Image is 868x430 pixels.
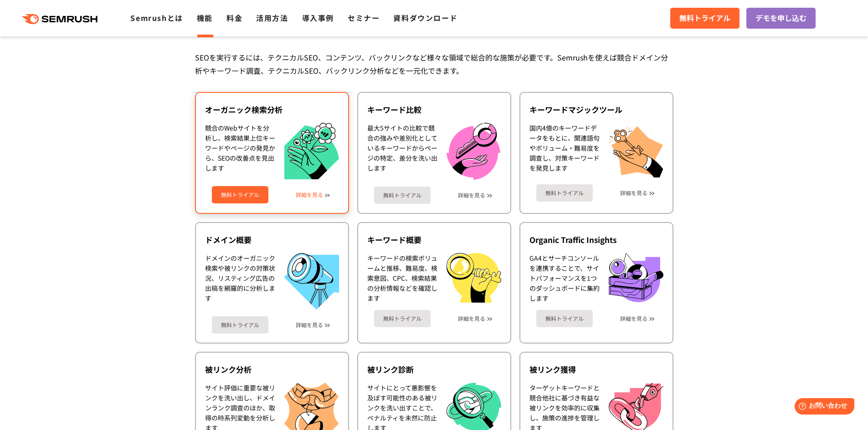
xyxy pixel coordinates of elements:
[367,253,437,303] div: キーワードの検索ボリュームと推移、難易度、検索意図、CPC、検索結果の分析情報などを確認します
[296,192,323,198] a: 詳細を見る
[529,234,663,245] div: Organic Traffic Insights
[374,310,431,327] a: 無料トライアル
[609,253,663,302] img: Organic Traffic Insights
[529,123,600,177] div: 国内4億のキーワードデータをもとに、関連語句やボリューム・難易度を調査し、対策キーワードを発見します
[458,192,485,198] a: 詳細を見る
[620,190,647,196] a: 詳細を見る
[458,315,485,322] a: 詳細を見る
[787,395,858,420] iframe: Help widget launcher
[447,123,500,180] img: キーワード比較
[197,12,213,23] a: 機能
[296,322,323,328] a: 詳細を見る
[195,51,673,77] div: SEOを実行するには、テクニカルSEO、コンテンツ、バックリンクなど様々な領域で総合的な施策が必要です。Semrushを使えば競合ドメイン分析やキーワード調査、テクニカルSEO、バックリンク分析...
[529,253,600,303] div: GA4とサーチコンソールを連携することで、サイトパフォーマンスを1つのダッシュボードに集約します
[393,12,457,23] a: 資料ダウンロード
[205,104,339,115] div: オーガニック検索分析
[348,12,380,23] a: セミナー
[536,310,593,327] a: 無料トライアル
[609,123,663,177] img: キーワードマジックツール
[256,12,288,23] a: 活用方法
[302,12,334,23] a: 導入事例
[367,234,501,245] div: キーワード概要
[212,186,268,203] a: 無料トライアル
[367,364,501,375] div: 被リンク診断
[620,315,647,322] a: 詳細を見る
[367,123,437,180] div: 最大5サイトの比較で競合の強みや差別化としているキーワードからページの特定、差分を洗い出します
[284,253,339,309] img: ドメイン概要
[284,123,339,180] img: オーガニック検索分析
[130,12,183,23] a: Semrushとは
[536,184,593,202] a: 無料トライアル
[529,364,663,375] div: 被リンク獲得
[205,253,275,309] div: ドメインのオーガニック検索や被リンクの対策状況、リスティング広告の出稿を網羅的に分析します
[447,253,501,303] img: キーワード概要
[670,8,740,29] a: 無料トライアル
[367,104,501,115] div: キーワード比較
[205,364,339,375] div: 被リンク分析
[226,12,242,23] a: 料金
[205,234,339,245] div: ドメイン概要
[746,8,816,29] a: デモを申し込む
[374,187,431,204] a: 無料トライアル
[205,123,275,180] div: 競合のWebサイトを分析し、検索結果上位キーワードやページの発見から、SEOの改善点を見出します
[529,104,663,115] div: キーワードマジックツール
[755,12,806,24] span: デモを申し込む
[679,12,730,24] span: 無料トライアル
[212,316,268,334] a: 無料トライアル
